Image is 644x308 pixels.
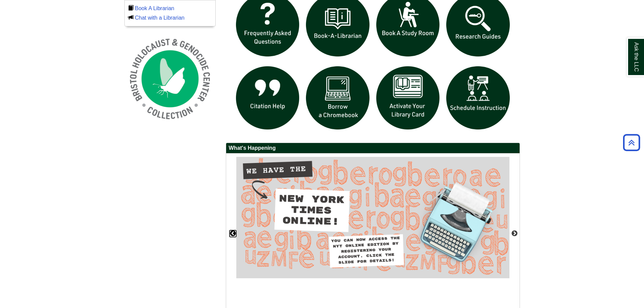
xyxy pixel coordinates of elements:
[373,63,443,133] img: activate Library Card icon links to form to activate student ID into library card
[303,63,373,133] img: Borrow a chromebook icon links to the borrow a chromebook web page
[124,33,216,124] img: Holocaust and Genocide Collection
[621,138,642,147] a: Back to Top
[511,230,518,237] button: Next
[135,5,174,11] a: Book A Librarian
[226,143,520,153] h2: What's Happening
[230,230,236,237] button: Previous
[135,15,185,21] a: Chat with a Librarian
[233,63,303,133] img: citation help icon links to citation help guide page
[236,157,509,278] img: Access the New York Times online edition.
[443,63,513,133] img: For faculty. Schedule Library Instruction icon links to form.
